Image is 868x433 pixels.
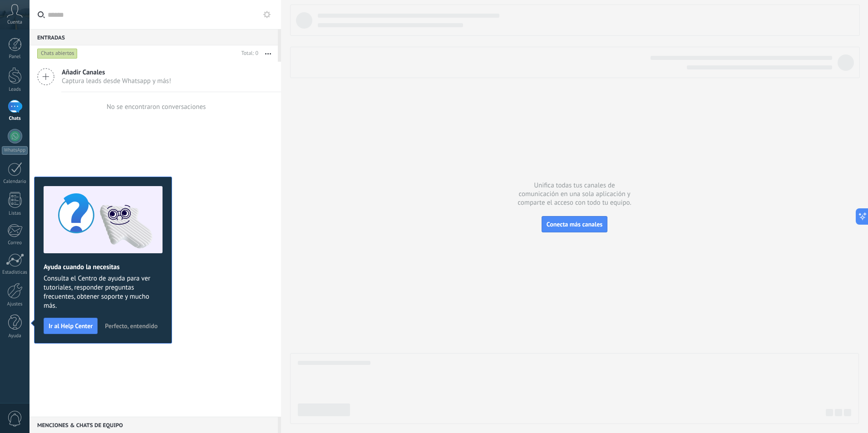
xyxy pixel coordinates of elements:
div: Correo [2,240,28,246]
span: Ir al Help Center [49,323,93,329]
span: Perfecto, entendido [105,323,158,329]
div: WhatsApp [2,146,28,155]
span: Captura leads desde Whatsapp y más! [62,77,171,85]
button: Conecta más canales [542,216,607,232]
div: No se encontraron conversaciones [107,103,206,111]
span: Añadir Canales [62,68,171,77]
button: Ir al Help Center [44,318,98,334]
div: Entradas [30,29,278,45]
span: Conecta más canales [547,220,602,228]
div: Calendario [2,179,28,185]
button: Más [258,45,278,62]
span: Consulta el Centro de ayuda para ver tutoriales, responder preguntas frecuentes, obtener soporte ... [44,274,163,310]
div: Ayuda [2,333,28,339]
div: Chats [2,116,28,122]
div: Listas [2,211,28,216]
div: Chats abiertos [37,48,78,59]
div: Total: 0 [238,49,258,58]
button: Perfecto, entendido [101,319,162,333]
span: Cuenta [7,20,22,25]
div: Panel [2,54,28,60]
div: Menciones & Chats de equipo [30,417,278,433]
h2: Ayuda cuando la necesitas [44,263,163,271]
div: Estadísticas [2,270,28,276]
div: Ajustes [2,301,28,307]
div: Leads [2,87,28,93]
